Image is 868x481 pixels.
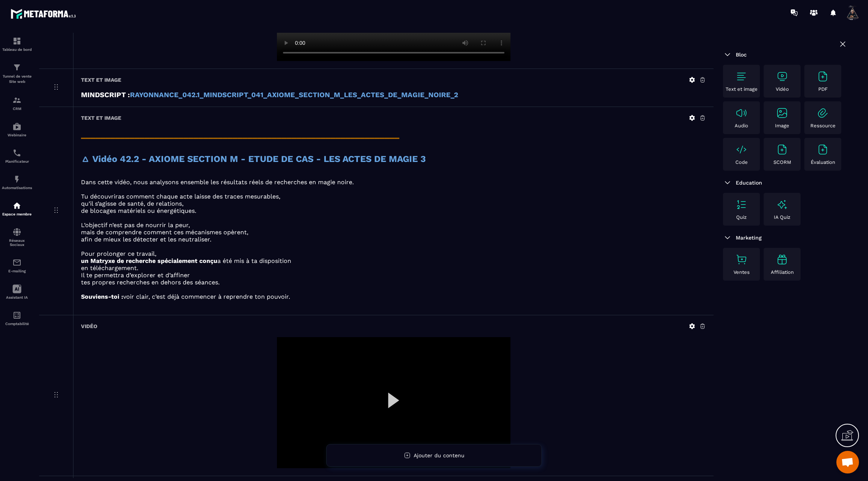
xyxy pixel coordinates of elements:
p: Assistant IA [2,295,32,299]
span: voir clair, c’est déjà commencer à reprendre ton pouvoir. [123,293,290,300]
img: automations [12,201,21,210]
a: formationformationTunnel de vente Site web [2,57,32,90]
p: Tunnel de vente Site web [2,74,32,84]
img: arrow-down [723,178,732,187]
p: Comptabilité [2,322,32,326]
strong: Souviens-toi : [81,293,123,300]
span: Il te permettra d’explorer et d’affiner [81,272,190,279]
p: Audio [735,123,748,128]
strong: un Matryxe de recherche spécialement conçu [81,257,217,264]
p: Image [775,123,789,128]
span: tes propres recherches en dehors des séances. [81,279,220,286]
span: Bloc [736,52,747,58]
strong: 🜂 Vidéo 42.2 - AXIOME SECTION M - ETUDE DE CAS - LES ACTES DE MAGIE 3 [81,154,426,164]
p: Évaluation [811,159,835,165]
a: formationformationCRM [2,90,32,116]
h6: Vidéo [81,323,97,329]
span: Ajouter du contenu [414,452,465,458]
strong: _________________________________________________________________ [81,129,399,139]
a: Assistant IA [2,279,32,305]
p: Affiliation [771,269,794,275]
p: SCORM [773,159,791,165]
p: E-mailing [2,269,32,273]
a: automationsautomationsWebinaire [2,116,32,143]
img: scheduler [12,148,21,157]
img: text-image no-wrap [817,107,829,119]
p: CRM [2,107,32,111]
a: emailemailE-mailing [2,252,32,279]
img: text-image no-wrap [735,107,747,119]
a: formationformationTableau de bord [2,31,32,57]
h6: Text et image [81,77,121,83]
p: Vidéo [776,86,789,92]
img: formation [12,37,21,46]
img: text-image no-wrap [817,70,829,82]
img: automations [12,122,21,131]
p: Automatisations [2,186,32,190]
span: en téléchargement. [81,264,138,272]
p: Espace membre [2,212,32,216]
div: Ouvrir le chat [836,451,859,473]
img: text-image no-wrap [735,70,747,82]
img: text-image no-wrap [735,199,747,211]
p: Webinaire [2,133,32,137]
span: Marketing [736,235,762,241]
img: logo [11,7,78,21]
img: text-image no-wrap [735,144,747,156]
img: text-image no-wrap [776,70,788,82]
p: Ressource [810,123,836,128]
a: schedulerschedulerPlanificateur [2,143,32,169]
p: PDF [818,86,828,92]
strong: MINDSCRIPT : [81,91,130,99]
span: a été mis à ta disposition [217,257,291,264]
p: Quiz [736,214,747,220]
span: Tu découvriras comment chaque acte laisse des traces mesurables, [81,193,280,200]
img: accountant [12,311,21,320]
img: automations [12,175,21,184]
img: text-image [776,253,788,266]
img: formation [12,96,21,105]
p: Code [735,159,748,165]
img: text-image no-wrap [817,144,829,156]
img: formation [12,63,21,72]
p: Ventes [734,269,750,275]
a: social-networksocial-networkRéseaux Sociaux [2,222,32,252]
span: qu’il s’agisse de santé, de relations, [81,200,183,207]
p: Tableau de bord [2,47,32,52]
span: L’objectif n’est pas de nourrir la peur, [81,221,190,229]
span: Pour prolonger ce travail, [81,250,156,257]
a: RAYONNANCE_042.1_MINDSCRIPT_041_AXIOME_SECTION_M_LES_ACTES_DE_MAGIE_NOIRE_2 [130,91,458,99]
span: de blocages matériels ou énergétiques. [81,207,196,214]
img: text-image [776,199,788,211]
a: accountantaccountantComptabilité [2,305,32,331]
img: email [12,258,21,267]
h6: Text et image [81,115,121,121]
a: automationsautomationsEspace membre [2,195,32,222]
p: Text et image [726,86,758,92]
img: social-network [12,228,21,237]
img: arrow-down [723,233,732,242]
img: text-image no-wrap [735,253,747,266]
span: mais de comprendre comment ces mécanismes opèrent, [81,229,248,236]
img: text-image no-wrap [776,107,788,119]
a: automationsautomationsAutomatisations [2,169,32,195]
span: afin de mieux les détecter et les neutraliser. [81,236,211,243]
img: arrow-down [723,50,732,59]
span: Dans cette vidéo, nous analysons ensemble les résultats réels de recherches en magie noire. [81,179,354,186]
img: text-image no-wrap [776,144,788,156]
p: Planificateur [2,159,32,163]
span: Education [736,180,762,186]
p: Réseaux Sociaux [2,238,32,247]
p: IA Quiz [774,214,790,220]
